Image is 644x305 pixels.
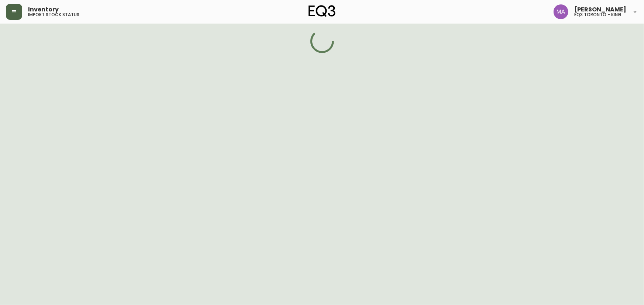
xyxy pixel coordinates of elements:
img: 4f0989f25cbf85e7eb2537583095d61e [554,4,568,19]
span: Inventory [28,7,59,13]
h5: eq3 toronto - king [574,13,621,17]
img: logo [309,5,336,17]
h5: import stock status [28,13,79,17]
span: [PERSON_NAME] [574,7,626,13]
